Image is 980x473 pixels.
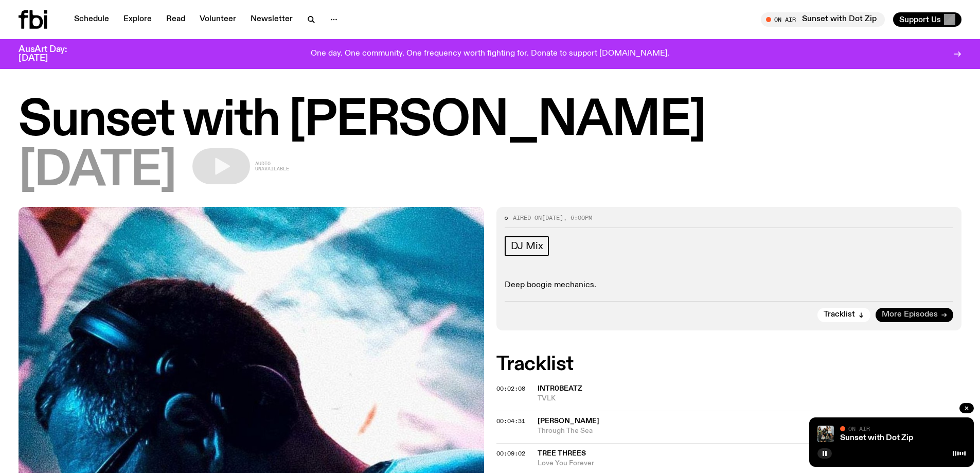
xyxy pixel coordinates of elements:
[817,308,870,322] button: Tracklist
[117,12,158,27] a: Explore
[505,236,549,256] a: DJ Mix
[513,214,542,222] span: Aired on
[893,12,961,27] button: Support Us
[496,418,525,424] button: 00:04:31
[511,240,543,252] span: DJ Mix
[840,434,913,442] a: Sunset with Dot Zip
[311,49,669,59] p: One day. One community. One frequency worth fighting for. Donate to support [DOMAIN_NAME].
[255,161,289,171] span: Audio unavailable
[538,417,599,425] span: [PERSON_NAME]
[496,384,525,393] span: 00:02:08
[19,98,961,144] h1: Sunset with [PERSON_NAME]
[538,426,962,436] span: Through The Sea
[882,311,938,319] span: More Episodes
[496,451,525,457] button: 00:09:02
[19,45,84,63] h3: AusArt Day: [DATE]
[244,12,299,27] a: Newsletter
[496,417,525,425] span: 00:04:31
[563,214,592,222] span: , 6:00pm
[538,450,586,457] span: Tree Threes
[68,12,115,27] a: Schedule
[505,281,954,290] p: Deep boogie mechanics.
[19,148,176,195] span: [DATE]
[538,394,962,404] span: TVLK
[848,425,870,432] span: On Air
[496,355,962,374] h2: Tracklist
[761,12,885,27] button: On AirSunset with Dot Zip
[160,12,191,27] a: Read
[538,385,582,392] span: intr0beatz
[899,15,941,24] span: Support Us
[496,449,525,458] span: 00:09:02
[193,12,242,27] a: Volunteer
[876,308,953,322] a: More Episodes
[538,459,962,468] span: Love You Forever
[496,386,525,392] button: 00:02:08
[824,311,855,319] span: Tracklist
[542,214,563,222] span: [DATE]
